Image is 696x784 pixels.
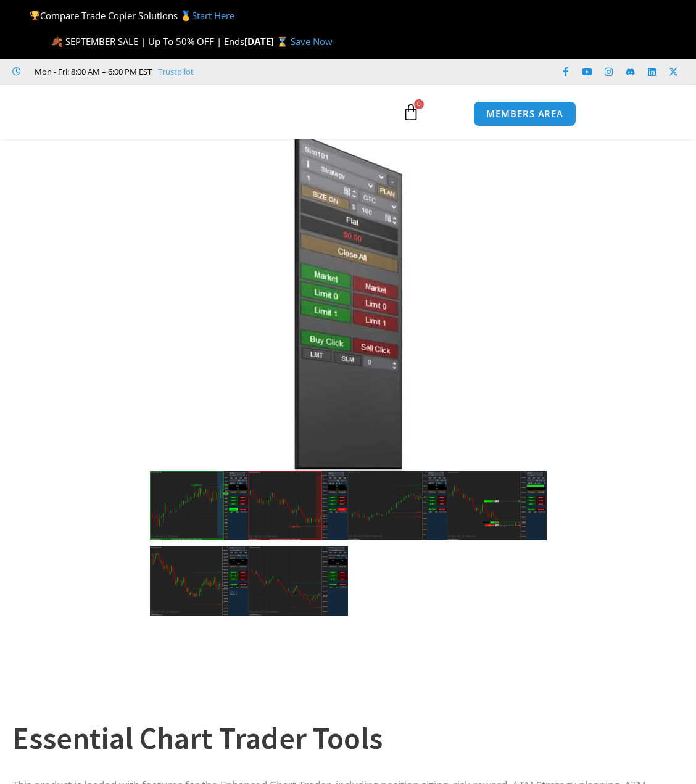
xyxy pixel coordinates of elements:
[158,64,194,79] a: Trustpilot
[51,35,244,47] span: 🍂 SEPTEMBER SALE | Up To 50% OFF | Ends
[473,101,576,126] a: MEMBERS AREA
[150,130,547,471] img: Essential Chart Trader Tools | Affordable Indicators – NinjaTrader
[30,9,234,22] span: Compare Trade Copier Solutions 🥇
[150,546,249,616] img: Essential Chart Trader Tools - NQ 1 Minute | Affordable Indicators – NinjaTrader
[291,35,333,47] a: Save Now
[244,35,291,47] strong: [DATE] ⌛
[150,471,249,541] img: Essential Chart Trader Tools - CL 2 Minute | Affordable Indicators – NinjaTrader
[89,89,222,134] img: LogoAI | Affordable Indicators – NinjaTrader
[414,99,424,109] span: 0
[384,94,438,130] a: 0
[192,9,234,22] a: Start Here
[249,471,348,541] img: Essential Chart Trader Tools - ES 10 Range | Affordable Indicators – NinjaTrader
[30,11,39,20] img: 🏆
[348,471,447,541] img: Essential Chart Trader Tools - CL 5000 Volume | Affordable Indicators – NinjaTrader
[249,546,348,616] img: Essential Chart Trader Tools - NQ 20 Renko | Affordable Indicators – NinjaTrader
[12,717,671,760] h1: Essential Chart Trader Tools
[31,64,152,79] span: Mon - Fri: 8:00 AM – 6:00 PM EST
[486,109,563,118] span: MEMBERS AREA
[447,471,547,541] img: Essential Chart Trader Tools - ES 5 Minute | Affordable Indicators – NinjaTrader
